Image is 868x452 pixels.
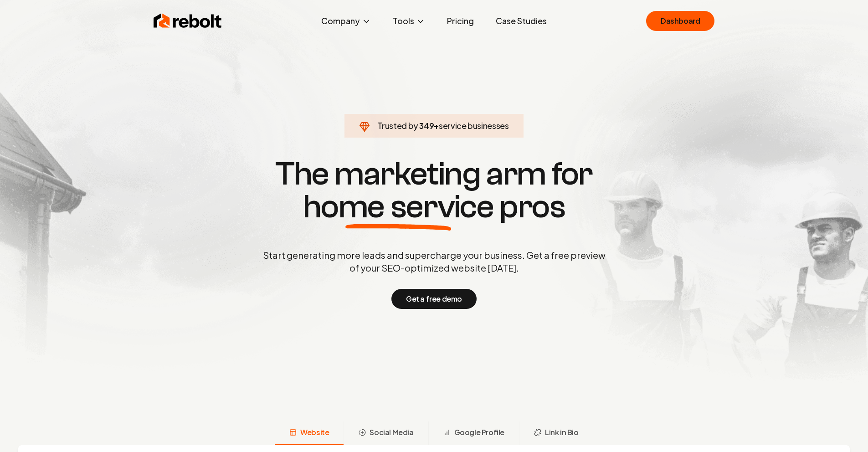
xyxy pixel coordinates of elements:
button: Get a free demo [391,289,477,309]
span: + [434,120,439,131]
p: Start generating more leads and supercharge your business. Get a free preview of your SEO-optimiz... [261,249,607,274]
span: Link in Bio [545,427,579,438]
button: Social Media [344,421,428,445]
button: Link in Bio [519,421,593,445]
a: Dashboard [646,11,714,31]
a: Case Studies [488,12,554,30]
span: Google Profile [454,427,504,438]
button: Tools [385,12,432,30]
a: Pricing [440,12,481,30]
span: service businesses [439,120,509,131]
button: Website [275,421,344,445]
button: Google Profile [428,421,519,445]
span: Social Media [370,427,413,438]
img: Rebolt Logo [154,12,222,30]
span: Trusted by [377,120,418,131]
span: home service [303,190,494,223]
span: 349 [419,119,434,132]
span: Website [300,427,329,438]
button: Company [314,12,378,30]
h1: The marketing arm for pros [216,158,653,223]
